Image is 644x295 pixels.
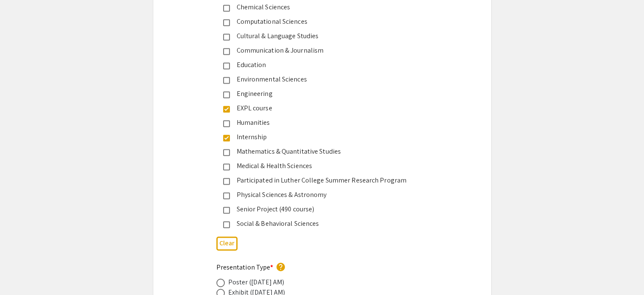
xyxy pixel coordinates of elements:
[230,31,408,41] div: Cultural & Language Studies
[230,161,408,171] div: Medical & Health Sciences
[230,190,408,200] div: Physical Sciences & Astronomy
[230,132,408,142] div: Internship
[230,146,408,157] div: Mathematics & Quantitative Studies
[216,236,238,250] button: Clear
[230,2,408,12] div: Chemical Sciences
[216,263,274,272] mat-label: Presentation Type
[228,277,285,287] div: Poster ([DATE] AM)
[230,74,408,84] div: Environmental Sciences
[230,45,408,56] div: Communication & Journalism
[6,257,36,289] iframe: Chat
[230,103,408,113] div: EXPL course
[230,60,408,70] div: Education
[230,219,408,229] div: Social & Behavioral Sciences
[230,175,408,185] div: Participated in Luther College Summer Research Program
[230,17,408,27] div: Computational Sciences
[230,204,408,214] div: Senior Project (490 course)
[230,89,408,99] div: Engineering
[230,118,408,128] div: Humanities
[276,262,286,272] mat-icon: help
